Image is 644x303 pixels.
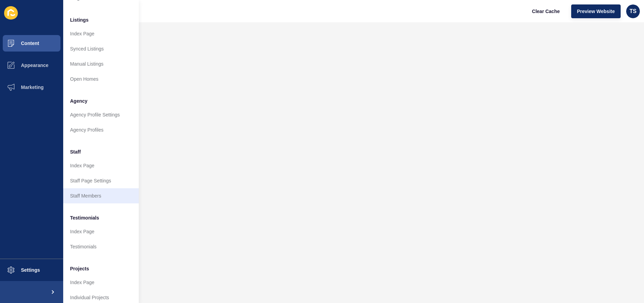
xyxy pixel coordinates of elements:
a: Synced Listings [63,41,139,56]
span: Staff [70,148,81,155]
span: Projects [70,265,89,272]
a: Index Page [63,26,139,41]
span: Preview Website [577,8,615,15]
a: Agency Profile Settings [63,107,139,122]
span: Agency [70,98,88,104]
a: Index Page [63,224,139,239]
a: Staff Page Settings [63,173,139,188]
button: Clear Cache [526,4,566,18]
span: Clear Cache [532,8,560,15]
a: Testimonials [63,239,139,254]
span: Testimonials [70,214,99,221]
a: Manual Listings [63,56,139,71]
a: Index Page [63,158,139,173]
a: Open Homes [63,71,139,87]
a: Index Page [63,275,139,290]
span: TS [630,8,636,15]
span: Listings [70,16,89,23]
a: Staff Members [63,188,139,203]
button: Preview Website [571,4,621,18]
a: Agency Profiles [63,122,139,137]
